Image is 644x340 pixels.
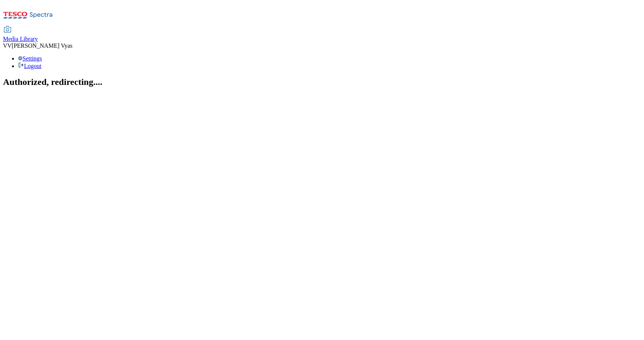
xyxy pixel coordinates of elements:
span: Media Library [3,36,38,42]
a: Media Library [3,27,38,42]
span: VV [3,42,12,49]
a: Settings [18,55,42,62]
a: Logout [18,63,41,69]
span: [PERSON_NAME] Vyas [12,42,72,49]
h2: Authorized, redirecting.... [3,77,641,87]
